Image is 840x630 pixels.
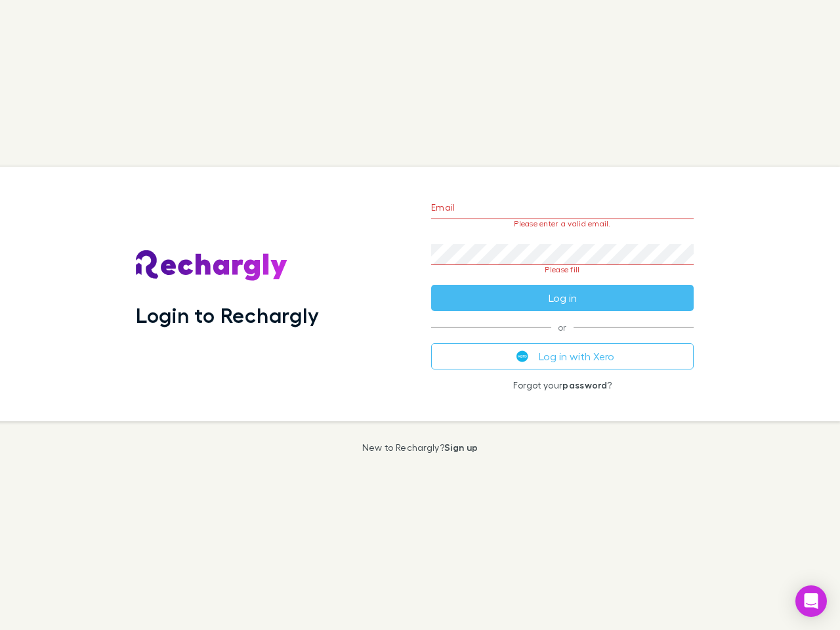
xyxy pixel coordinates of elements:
button: Log in [431,285,694,311]
a: password [562,379,607,390]
div: Open Intercom Messenger [795,585,827,617]
span: or [431,327,694,327]
p: New to Rechargly? [362,442,478,453]
a: Sign up [444,442,478,453]
p: Please enter a valid email. [431,219,694,228]
p: Forgot your ? [431,380,694,390]
p: Please fill [431,265,694,274]
h1: Login to Rechargly [136,303,319,327]
button: Log in with Xero [431,343,694,369]
img: Rechargly's Logo [136,250,288,282]
img: Xero's logo [516,350,528,362]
